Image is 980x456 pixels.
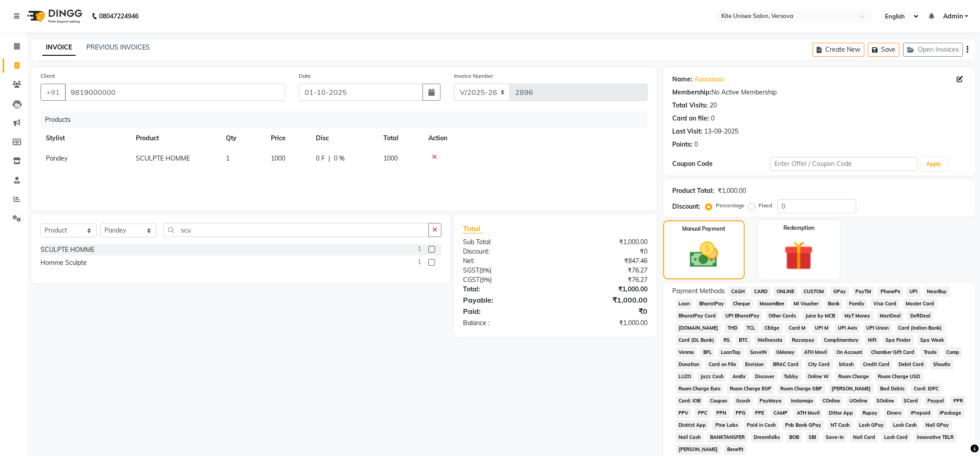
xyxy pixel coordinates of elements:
[40,245,94,255] div: SCULPTE HOMME
[871,299,899,309] span: Visa Card
[751,432,783,443] span: Dreamfolks
[829,384,874,394] span: [PERSON_NAME]
[778,384,825,394] span: Room Charge GBP
[883,335,914,345] span: Spa Finder
[908,408,933,418] span: iPrepaid
[853,286,874,297] span: PayTM
[694,75,724,84] a: Aaaaaaaa
[423,128,647,148] th: Action
[555,247,654,256] div: ₹0
[752,408,767,418] span: PPE
[676,420,709,430] span: District App
[835,371,872,382] span: Room Charge
[836,359,857,370] span: bKash
[481,276,490,283] span: 9%
[456,285,555,294] div: Total:
[672,127,702,136] div: Last Visit:
[700,347,715,358] span: BFL
[672,114,709,123] div: Card on file:
[310,128,378,148] th: Disc
[672,88,711,97] div: Membership:
[676,323,721,333] span: [DOMAIN_NAME]
[42,40,76,56] a: INVOICE
[672,88,967,97] div: No Active Membership
[672,186,714,196] div: Product Total:
[803,311,838,321] span: Juice by MCB
[884,408,904,418] span: Diners
[696,299,727,309] span: BharatPay
[681,238,727,271] img: _cash.svg
[831,286,849,297] span: GPay
[842,311,873,321] span: MyT Money
[40,84,66,101] button: +91
[676,371,694,382] span: LUZO
[914,432,957,443] span: Innovative TELR
[456,237,555,247] div: Sub Total:
[714,408,729,418] span: PPN
[770,359,802,370] span: BRAC Card
[786,323,809,333] span: Card M
[805,359,833,370] span: City Card
[481,267,490,274] span: 9%
[720,335,733,345] span: RS
[868,347,917,358] span: Chamber Gift Card
[271,154,285,162] span: 1000
[676,359,702,370] span: Donation
[707,432,747,443] span: BANKTANSFER
[555,256,654,266] div: ₹847.46
[950,396,966,406] span: PPR
[860,359,892,370] span: Credit Card
[863,323,892,333] span: UPI Union
[747,347,770,358] span: SaveIN
[744,323,758,333] span: TCL
[672,140,692,149] div: Points:
[226,154,229,162] span: 1
[316,154,325,163] span: 0 F
[755,335,786,345] span: Wellnessta
[41,112,654,128] div: Products
[944,347,962,358] span: Comp
[835,323,860,333] span: UPI Axis
[299,72,311,80] label: Date
[943,12,963,21] span: Admin
[789,335,818,345] span: Razorpay
[733,396,753,406] span: Gcash
[555,237,654,247] div: ₹1,000.00
[921,157,947,171] button: Apply
[787,432,802,443] span: BOB
[463,276,480,284] span: CGST
[923,420,952,430] span: Nail GPay
[40,258,87,268] div: Homme Sculpte
[875,371,923,382] span: Room Charge USD
[676,299,693,309] span: Loan
[704,127,738,136] div: 13-09-2025
[846,299,867,309] span: Family
[456,266,555,275] div: ( )
[788,396,816,406] span: Instamojo
[771,408,791,418] span: CAMP
[730,371,749,382] span: AmEx
[265,128,310,148] th: Price
[917,335,947,345] span: Spa Week
[463,266,479,274] span: SGST
[751,286,770,297] span: CARD
[921,347,940,358] span: Trade
[925,396,947,406] span: Paypal
[937,408,964,418] span: iPackage
[877,286,903,297] span: PhonePe
[762,323,782,333] span: CEdge
[775,237,823,274] img: _gift.svg
[672,75,692,84] div: Name:
[40,72,55,80] label: Client
[874,396,897,406] span: SOnline
[794,408,823,418] span: ATH Movil
[896,359,927,370] span: Debit Card
[903,299,937,309] span: Master Card
[724,323,740,333] span: THD
[672,202,700,211] div: Discount:
[727,384,774,394] span: Room Charge EGP
[730,299,753,309] span: Cheque
[744,420,779,430] span: Paid in Cash
[682,225,725,233] label: Manual Payment
[40,128,130,148] th: Stylist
